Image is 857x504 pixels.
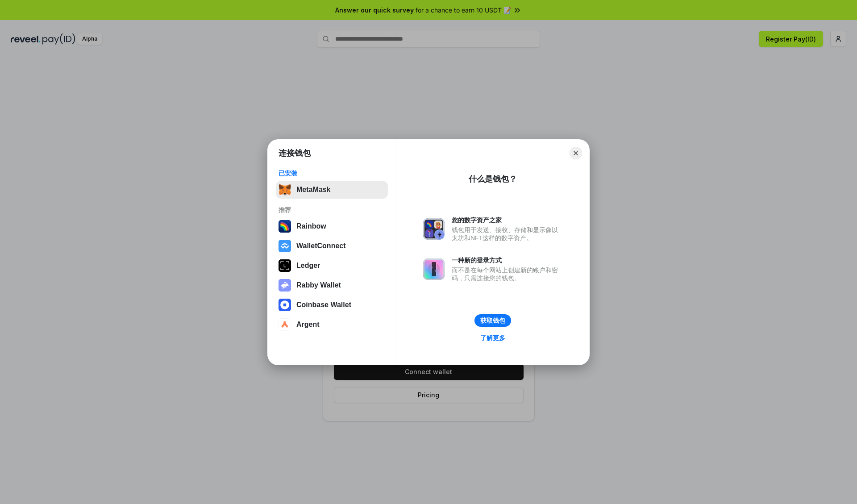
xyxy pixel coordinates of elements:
[279,240,291,252] img: svg+xml,%3Csvg%20width%3D%2228%22%20height%3D%2228%22%20viewBox%3D%220%200%2028%2028%22%20fill%3D...
[452,226,562,242] div: 钱包用于发送、接收、存储和显示像以太坊和NFT这样的数字资产。
[296,262,320,270] div: Ledger
[296,301,351,309] div: Coinbase Wallet
[276,296,388,314] button: Coinbase Wallet
[279,318,291,331] img: svg+xml,%3Csvg%20width%3D%2228%22%20height%3D%2228%22%20viewBox%3D%220%200%2028%2028%22%20fill%3D...
[279,183,291,196] img: svg+xml,%3Csvg%20fill%3D%22none%22%20height%3D%2233%22%20viewBox%3D%220%200%2035%2033%22%20width%...
[276,217,388,235] button: Rainbow
[475,332,511,344] a: 了解更多
[276,257,388,275] button: Ledger
[296,222,326,230] div: Rainbow
[452,216,562,224] div: 您的数字资产之家
[296,281,341,289] div: Rabby Wallet
[276,237,388,255] button: WalletConnect
[279,279,291,292] img: svg+xml,%3Csvg%20xmlns%3D%22http%3A%2F%2Fwww.w3.org%2F2000%2Fsvg%22%20fill%3D%22none%22%20viewBox...
[296,186,330,194] div: MetaMask
[474,314,511,327] button: 获取钱包
[296,242,346,250] div: WalletConnect
[276,276,388,294] button: Rabby Wallet
[480,334,505,342] div: 了解更多
[452,266,562,282] div: 而不是在每个网站上创建新的账户和密码，只需连接您的钱包。
[279,259,291,272] img: svg+xml,%3Csvg%20xmlns%3D%22http%3A%2F%2Fwww.w3.org%2F2000%2Fsvg%22%20width%3D%2228%22%20height%3...
[469,174,517,184] div: 什么是钱包？
[296,321,320,329] div: Argent
[570,147,582,159] button: Close
[279,220,291,233] img: svg+xml,%3Csvg%20width%3D%22120%22%20height%3D%22120%22%20viewBox%3D%220%200%20120%20120%22%20fil...
[279,206,385,214] div: 推荐
[279,299,291,311] img: svg+xml,%3Csvg%20width%3D%2228%22%20height%3D%2228%22%20viewBox%3D%220%200%2028%2028%22%20fill%3D...
[452,256,562,264] div: 一种新的登录方式
[480,317,505,325] div: 获取钱包
[279,148,311,158] h1: 连接钱包
[276,316,388,333] button: Argent
[279,169,385,177] div: 已安装
[276,181,388,199] button: MetaMask
[423,258,445,280] img: svg+xml,%3Csvg%20xmlns%3D%22http%3A%2F%2Fwww.w3.org%2F2000%2Fsvg%22%20fill%3D%22none%22%20viewBox...
[423,218,445,240] img: svg+xml,%3Csvg%20xmlns%3D%22http%3A%2F%2Fwww.w3.org%2F2000%2Fsvg%22%20fill%3D%22none%22%20viewBox...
